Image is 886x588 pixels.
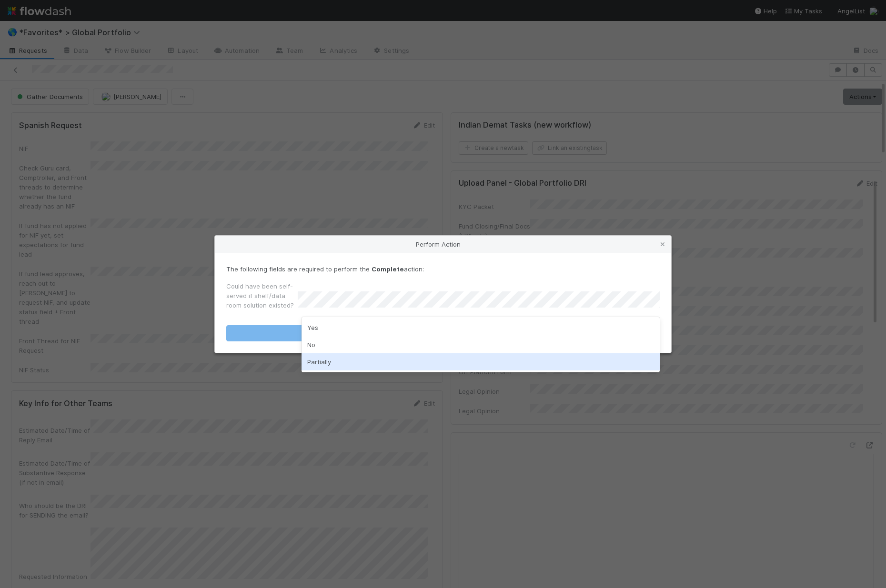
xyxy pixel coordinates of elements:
[302,336,660,353] div: No
[226,325,660,341] button: Complete
[302,319,660,336] div: Yes
[215,236,671,253] div: Perform Action
[302,353,660,370] div: Partially
[226,264,660,274] p: The following fields are required to perform the action:
[372,265,404,273] strong: Complete
[226,281,298,310] label: Could have been self-served if shelf/data room solution existed?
